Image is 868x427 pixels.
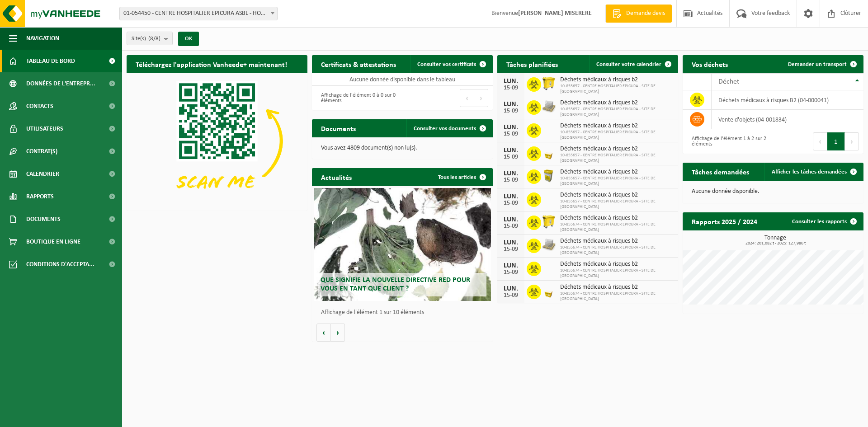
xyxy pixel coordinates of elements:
span: Contrat(s) [26,140,57,163]
button: Next [845,132,859,150]
img: WB-0770-HPE-YW-14 [541,76,557,91]
p: Vous avez 4809 document(s) non lu(s). [321,145,484,151]
div: 15-09 [502,131,520,137]
span: Déchet [718,78,739,85]
img: LP-PA-00000-WDN-11 [541,99,557,114]
button: Vorige [316,324,331,342]
span: Consulter vos certificats [417,61,476,67]
span: Déchets médicaux à risques b2 [560,215,674,222]
div: LUN. [502,262,520,269]
div: 15-09 [502,292,520,299]
span: Déchets médicaux à risques b2 [560,284,674,291]
span: Déchets médicaux à risques b2 [560,99,674,107]
span: Déchets médicaux à risques b2 [560,238,674,245]
button: 1 [827,132,845,150]
a: Consulter vos documents [406,119,492,137]
span: Calendrier [26,163,59,185]
span: Que signifie la nouvelle directive RED pour vous en tant que client ? [321,277,470,292]
span: Déchets médicaux à risques b2 [560,169,674,176]
span: Données de l'entrepr... [26,72,95,95]
span: 10-855674 - CENTRE HOSPITALIER EPICURA - SITE DE [GEOGRAPHIC_DATA] [560,245,674,256]
div: 15-09 [502,269,520,276]
span: 01-054450 - CENTRE HOSPITALIER EPICURA ASBL - HORNU [119,7,278,20]
span: 10-855657 - CENTRE HOSPITALIER EPICURA - SITE DE [GEOGRAPHIC_DATA] [560,107,674,117]
span: Déchets médicaux à risques b2 [560,261,674,268]
span: 01-054450 - CENTRE HOSPITALIER EPICURA ASBL - HORNU [120,7,277,20]
button: OK [178,32,199,46]
span: 10-855674 - CENTRE HOSPITALIER EPICURA - SITE DE [GEOGRAPHIC_DATA] [560,222,674,233]
a: Consulter les rapports [785,212,863,230]
a: Consulter vos certificats [410,55,492,73]
h2: Rapports 2025 / 2024 [683,212,766,230]
div: LUN. [502,285,520,292]
span: Afficher les tâches demandées [772,169,847,175]
div: LUN. [502,124,520,131]
span: Utilisateurs [26,117,63,140]
span: Demande devis [624,9,667,18]
div: LUN. [502,239,520,246]
div: LUN. [502,101,520,108]
img: LP-SB-00030-HPE-C6 [541,283,557,299]
h2: Téléchargez l'application Vanheede+ maintenant! [127,55,296,73]
button: Site(s)(8/8) [127,32,173,45]
a: Demande devis [605,5,672,23]
div: 15-09 [502,85,520,91]
button: Previous [813,132,827,150]
h2: Documents [312,119,365,137]
td: déchets médicaux à risques B2 (04-000041) [712,90,863,110]
span: Consulter vos documents [414,126,476,131]
strong: [PERSON_NAME] MISERERE [518,10,592,17]
img: LP-PA-00000-WDN-11 [541,237,557,253]
span: Conditions d'accepta... [26,253,94,276]
a: Que signifie la nouvelle directive RED pour vous en tant que client ? [314,188,491,301]
h2: Tâches planifiées [497,55,567,73]
p: Aucune donnée disponible. [692,188,854,195]
p: Affichage de l'élément 1 sur 10 éléments [321,310,488,316]
span: Documents [26,208,61,230]
span: Site(s) [132,32,160,46]
div: 15-09 [502,154,520,160]
div: Affichage de l'élément 1 à 2 sur 2 éléments [687,131,769,151]
span: Consulter votre calendrier [596,61,661,67]
div: 15-09 [502,177,520,183]
span: Déchets médicaux à risques b2 [560,192,674,199]
a: Demander un transport [781,55,863,73]
span: Demander un transport [788,61,847,67]
img: WB-0770-HPE-YW-14 [541,214,557,230]
img: LP-SB-00045-CRB-21 [541,168,557,183]
h2: Certificats & attestations [312,55,405,73]
span: 10-855674 - CENTRE HOSPITALIER EPICURA - SITE DE [GEOGRAPHIC_DATA] [560,268,674,279]
span: Déchets médicaux à risques b2 [560,145,674,153]
span: 10-855674 - CENTRE HOSPITALIER EPICURA - SITE DE [GEOGRAPHIC_DATA] [560,291,674,302]
span: Boutique en ligne [26,230,80,253]
button: Previous [460,89,474,107]
span: 10-855657 - CENTRE HOSPITALIER EPICURA - SITE DE [GEOGRAPHIC_DATA] [560,84,674,94]
div: 15-09 [502,200,520,206]
div: LUN. [502,193,520,200]
button: Volgende [331,324,345,342]
span: 10-855657 - CENTRE HOSPITALIER EPICURA - SITE DE [GEOGRAPHIC_DATA] [560,199,674,210]
a: Afficher les tâches demandées [764,163,863,181]
a: Tous les articles [431,168,492,186]
td: Aucune donnée disponible dans le tableau [312,73,493,86]
span: 10-855657 - CENTRE HOSPITALIER EPICURA - SITE DE [GEOGRAPHIC_DATA] [560,153,674,164]
h3: Tonnage [687,235,863,246]
div: 15-09 [502,246,520,253]
div: 15-09 [502,223,520,230]
count: (8/8) [148,36,160,42]
img: Download de VHEPlus App [127,73,307,209]
h2: Vos déchets [683,55,737,73]
div: 15-09 [502,108,520,114]
a: Consulter votre calendrier [589,55,677,73]
span: 10-855657 - CENTRE HOSPITALIER EPICURA - SITE DE [GEOGRAPHIC_DATA] [560,130,674,141]
div: LUN. [502,170,520,177]
span: Tableau de bord [26,50,75,72]
div: Affichage de l'élément 0 à 0 sur 0 éléments [316,88,398,108]
img: LP-SB-00030-HPE-C6 [541,145,557,160]
td: vente d'objets (04-001834) [712,110,863,129]
span: Rapports [26,185,54,208]
span: Navigation [26,27,59,50]
h2: Tâches demandées [683,163,758,180]
h2: Actualités [312,168,361,186]
div: LUN. [502,147,520,154]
